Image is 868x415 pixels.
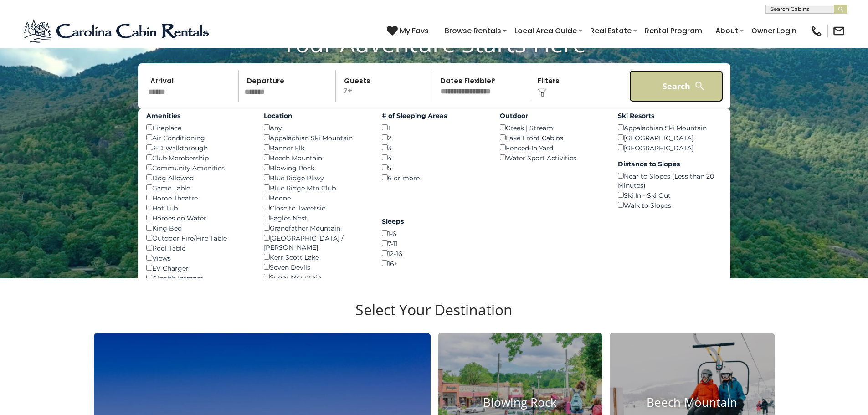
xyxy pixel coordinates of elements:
div: 6 or more [382,173,486,183]
p: 7+ [339,70,432,102]
label: # of Sleeping Areas [382,111,486,120]
div: Creek | Stream [500,123,604,133]
div: EV Charger [146,263,251,273]
div: Appalachian Ski Mountain [264,133,368,143]
div: 1 [382,123,486,133]
div: Sugar Mountain [264,272,368,282]
div: 3 [382,143,486,153]
div: Homes on Water [146,213,251,223]
div: 16+ [382,258,486,268]
div: Seven Devils [264,262,368,272]
div: 12-16 [382,248,486,258]
div: [GEOGRAPHIC_DATA] [618,143,722,153]
label: Outdoor [500,111,604,120]
div: Appalachian Ski Mountain [618,123,722,133]
div: 2 [382,133,486,143]
a: About [711,23,743,39]
div: Lake Front Cabins [500,133,604,143]
img: mail-regular-black.png [832,25,845,37]
h4: Beech Mountain [610,396,775,410]
div: Game Table [146,183,251,193]
img: phone-regular-black.png [810,25,823,37]
div: Blowing Rock [264,163,368,173]
a: Local Area Guide [510,23,581,39]
div: Boone [264,193,368,203]
div: Blue Ridge Pkwy [264,173,368,183]
div: Walk to Slopes [618,200,722,210]
div: Gigabit Internet [146,273,251,283]
div: Water Sport Activities [500,153,604,163]
div: Hot Tub [146,203,251,213]
div: Outdoor Fire/Fire Table [146,233,251,243]
div: Air Conditioning [146,133,251,143]
button: Search [629,70,724,102]
div: 7-11 [382,238,486,248]
img: search-regular-white.png [694,80,705,92]
div: Eagles Nest [264,213,368,223]
h1: Your Adventure Starts Here [7,29,861,57]
div: Views [146,253,251,263]
div: Blue Ridge Mtn Club [264,183,368,193]
div: 1-6 [382,228,486,238]
div: Any [264,123,368,133]
div: [GEOGRAPHIC_DATA] / [PERSON_NAME] [264,233,368,252]
label: Location [264,111,368,120]
a: Real Estate [586,23,636,39]
label: Ski Resorts [618,111,722,120]
div: Fenced-In Yard [500,143,604,153]
div: Grandfather Mountain [264,223,368,233]
div: 5 [382,163,486,173]
div: 4 [382,153,486,163]
div: Pool Table [146,243,251,253]
label: Distance to Slopes [618,159,722,169]
div: Fireplace [146,123,251,133]
h3: Select Your Destination [92,301,776,333]
div: Close to Tweetsie [264,203,368,213]
div: Beech Mountain [264,153,368,163]
div: Community Amenities [146,163,251,173]
div: Club Membership [146,153,251,163]
span: My Favs [400,25,429,36]
a: Browse Rentals [440,23,506,39]
div: Banner Elk [264,143,368,153]
div: Dog Allowed [146,173,251,183]
div: Ski In - Ski Out [618,190,722,200]
div: 3-D Walkthrough [146,143,251,153]
div: King Bed [146,223,251,233]
div: [GEOGRAPHIC_DATA] [618,133,722,143]
a: My Favs [387,25,431,37]
div: Kerr Scott Lake [264,252,368,262]
label: Amenities [146,111,251,120]
a: Owner Login [747,23,801,39]
a: Rental Program [640,23,707,39]
img: filter--v1.png [538,88,547,97]
label: Sleeps [382,217,486,226]
h4: Blowing Rock [438,396,603,410]
img: Blue-2.png [23,17,212,45]
div: Home Theatre [146,193,251,203]
div: Near to Slopes (Less than 20 Minutes) [618,171,722,190]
